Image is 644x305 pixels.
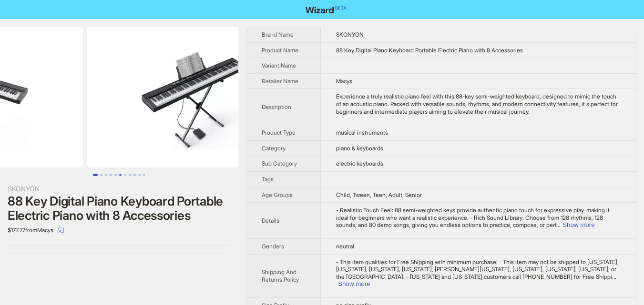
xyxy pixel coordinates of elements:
span: ... [612,273,616,280]
span: Child, Tween, Teen, Adult, Senior [336,191,422,198]
span: Details [262,217,279,224]
span: Brand Name [262,31,294,38]
img: 88 Key Digital Piano Keyboard Portable Electric Piano with 8 Accessories image 2 [87,27,300,167]
span: piano & keyboards [336,145,383,152]
span: - Realistic Touch Feel: 88 semi-weighted keys provide authentic piano touch for expressive play, ... [336,207,610,228]
button: Expand [338,280,370,287]
button: Go to slide 4 [110,174,112,176]
button: Go to slide 11 [143,174,145,176]
span: Genders [262,243,284,250]
div: SKONYON [8,184,231,194]
span: Age Groups [262,191,293,198]
button: Go to slide 6 [119,174,122,176]
button: Go to slide 5 [114,174,117,176]
span: Tags [262,176,274,183]
span: Category [262,145,286,152]
div: $177.77 from Macys [8,223,231,238]
span: SKONYON [336,31,364,38]
span: - This item qualifies for Free Shipping with minimum purchase! - This item may not be shipped to ... [336,258,619,280]
button: Go to slide 10 [138,174,141,176]
button: Go to slide 3 [105,174,107,176]
button: Go to slide 2 [100,174,102,176]
span: Macys [336,78,352,85]
div: 88 Key Digital Piano Keyboard Portable Electric Piano with 8 Accessories [8,194,231,223]
button: Go to slide 8 [129,174,131,176]
span: musical instruments [336,129,388,136]
span: Product Name [262,47,298,54]
div: Experience a truly realistic piano feel with this 88-key semi-weighted keyboard, designed to mimi... [336,93,621,115]
div: - This item qualifies for Free Shipping with minimum purchase! - This item may not be shipped to ... [336,258,621,288]
button: Go to slide 9 [133,174,136,176]
button: Expand [562,221,594,228]
span: Retailer Name [262,78,298,85]
span: Shipping And Returns Policy [262,268,299,283]
button: Go to slide 1 [93,174,98,176]
span: electric keyboards [336,160,383,167]
button: Go to slide 7 [124,174,126,176]
span: 88 Key Digital Piano Keyboard Portable Electric Piano with 8 Accessories [336,47,523,54]
span: neutral [336,243,354,250]
span: ... [556,221,561,228]
span: Variant Name [262,62,296,69]
span: Product Type [262,129,296,136]
span: select [58,227,64,233]
span: Description [262,103,291,110]
span: Sub Category [262,160,297,167]
div: - Realistic Touch Feel: 88 semi-weighted keys provide authentic piano touch for expressive play, ... [336,207,621,229]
